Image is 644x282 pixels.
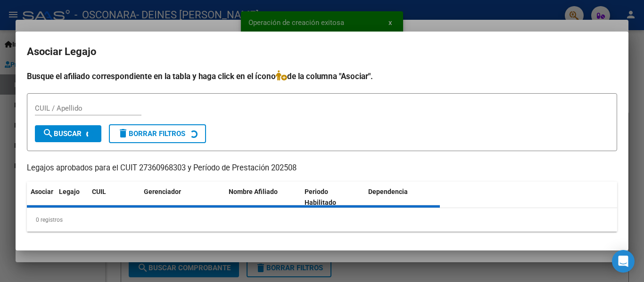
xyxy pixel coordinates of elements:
mat-icon: search [42,128,54,139]
h2: Asociar Legajo [27,43,617,61]
span: Legajo [59,188,80,195]
button: Buscar [35,125,101,142]
datatable-header-cell: Nombre Afiliado [225,182,301,213]
span: Gerenciador [144,188,181,195]
h4: Busque el afiliado correspondiente en la tabla y haga click en el ícono de la columna "Asociar". [27,70,617,82]
datatable-header-cell: Periodo Habilitado [301,182,364,213]
span: Nombre Afiliado [229,188,278,195]
datatable-header-cell: Dependencia [364,182,440,213]
span: Periodo Habilitado [305,188,336,206]
datatable-header-cell: Gerenciador [140,182,225,213]
button: Borrar Filtros [109,124,206,143]
span: Borrar Filtros [117,129,185,138]
datatable-header-cell: CUIL [88,182,140,213]
mat-icon: delete [117,128,129,139]
span: Buscar [42,129,82,138]
datatable-header-cell: Asociar [27,182,55,213]
span: Asociar [31,188,53,195]
div: 0 registros [27,208,617,232]
span: Dependencia [368,188,408,195]
div: Open Intercom Messenger [612,250,635,273]
datatable-header-cell: Legajo [55,182,88,213]
span: CUIL [92,188,106,195]
p: Legajos aprobados para el CUIT 27360968303 y Período de Prestación 202508 [27,162,617,174]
